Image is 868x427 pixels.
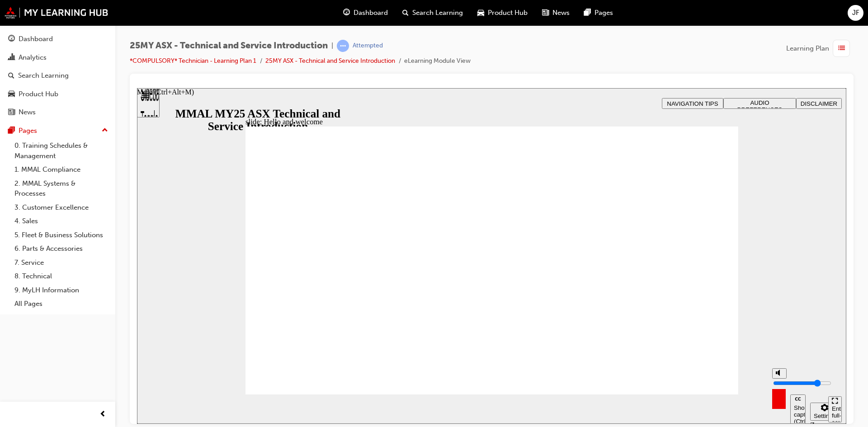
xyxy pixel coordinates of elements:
[600,11,646,25] span: AUDIO PREFERENCES
[354,8,388,18] span: Dashboard
[11,201,112,215] a: 3. Customer Excellence
[404,56,471,66] li: eLearning Module View
[11,269,112,283] a: 8. Technical
[8,54,15,62] span: chart-icon
[11,228,112,242] a: 5. Fleet & Business Solutions
[4,122,112,139] button: Pages
[18,70,69,81] div: Search Learning
[337,40,349,52] span: learningRecordVerb_ATTEMPT-icon
[412,8,463,18] span: Search Learning
[691,306,705,336] nav: slide navigation
[477,7,484,19] span: car-icon
[631,306,687,336] div: misc controls
[653,306,669,336] button: Show captions (Ctrl+Alt+C)
[99,409,106,420] span: prev-icon
[8,90,15,99] span: car-icon
[786,43,829,54] span: Learning Plan
[848,5,863,21] button: JF
[11,214,112,228] a: 4. Sales
[664,12,700,19] span: DISCLAIMER
[673,314,702,333] button: Settings
[265,57,395,65] a: 25MY ASX - Technical and Service Introduction
[19,126,37,136] div: Pages
[542,7,549,19] span: news-icon
[343,7,350,19] span: guage-icon
[11,283,112,297] a: 9. MyLH Information
[130,57,256,65] a: *COMPULSORY* Technician - Learning Plan 1
[4,86,112,103] a: Product Hub
[594,8,613,18] span: Pages
[584,7,591,19] span: pages-icon
[691,308,705,334] button: Enter full-screen (Ctrl+Alt+F)
[488,8,528,18] span: Product Hub
[336,4,395,22] a: guage-iconDashboard
[4,29,112,122] button: DashboardAnalyticsSearch LearningProduct HubNews
[19,89,58,99] div: Product Hub
[659,10,705,21] button: DISCLAIMER
[402,7,409,19] span: search-icon
[8,35,15,43] span: guage-icon
[838,43,845,54] span: list-icon
[11,242,112,256] a: 6. Parts & Accessories
[657,316,665,337] div: Show captions (Ctrl+Alt+C)
[577,4,620,22] a: pages-iconPages
[8,72,14,80] span: search-icon
[331,41,333,51] span: |
[4,67,112,84] a: Search Learning
[19,34,53,44] div: Dashboard
[8,127,15,135] span: pages-icon
[395,4,470,22] a: search-iconSearch Learning
[552,8,570,18] span: News
[586,10,659,21] button: AUDIO PREFERENCES
[11,177,112,201] a: 2. MMAL Systems & Processes
[852,8,859,18] span: JF
[786,40,854,57] button: Learning Plan
[130,41,328,51] span: 25MY ASX - Technical and Service Introduction
[4,31,112,47] a: Dashboard
[535,4,577,22] a: news-iconNews
[19,107,36,117] div: News
[470,4,535,22] a: car-iconProduct Hub
[11,297,112,311] a: All Pages
[8,108,15,117] span: news-icon
[353,42,383,50] div: Attempted
[11,163,112,177] a: 1. MMAL Compliance
[102,125,108,136] span: up-icon
[19,52,47,63] div: Analytics
[4,104,112,121] a: News
[530,12,581,19] span: NAVIGATION TIPS
[5,7,108,19] img: mmal
[677,324,698,331] div: Settings
[11,139,112,163] a: 0. Training Schedules & Management
[695,317,701,344] div: Enter full-screen (Ctrl+Alt+F)
[4,49,112,66] a: Analytics
[525,10,586,21] button: NAVIGATION TIPS
[673,333,691,359] label: Zoom to fit
[11,256,112,270] a: 7. Service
